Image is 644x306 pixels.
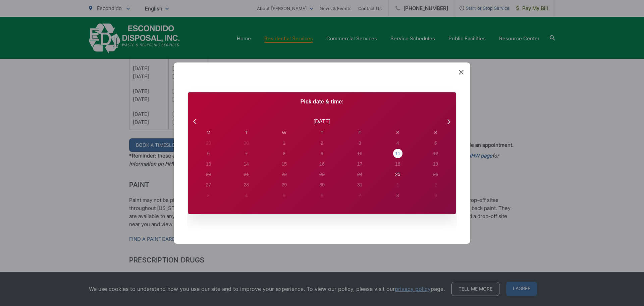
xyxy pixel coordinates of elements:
div: 24 [357,171,363,178]
div: 30 [244,140,249,147]
div: 8 [283,150,285,157]
div: 27 [206,181,211,188]
div: T [303,129,341,136]
div: 12 [433,150,438,157]
div: 26 [433,171,438,178]
div: 3 [207,192,210,199]
div: 7 [245,150,248,157]
div: 29 [281,181,287,188]
div: 30 [319,181,325,188]
div: 10 [357,150,363,157]
div: 28 [244,181,249,188]
div: 2 [321,140,323,147]
div: 1 [283,140,285,147]
div: 1 [396,181,399,188]
div: 9 [434,192,437,199]
div: 19 [433,161,438,168]
div: 2 [434,181,437,188]
p: Pick date & time: [188,97,456,105]
div: 21 [244,171,249,178]
div: 11 [395,150,400,157]
div: 15 [281,161,287,168]
div: 25 [395,171,400,178]
div: 6 [207,150,210,157]
div: 4 [245,192,248,199]
div: T [227,129,265,136]
div: 20 [206,171,211,178]
div: 5 [434,140,437,147]
div: 13 [206,161,211,168]
div: 6 [321,192,323,199]
div: 8 [396,192,399,199]
div: 4 [396,140,399,147]
div: 14 [244,161,249,168]
div: W [265,129,303,136]
div: 18 [395,161,400,168]
div: 22 [281,171,287,178]
div: 3 [359,140,361,147]
div: 7 [359,192,361,199]
div: F [341,129,379,136]
div: 5 [283,192,285,199]
div: 23 [319,171,325,178]
div: 9 [321,150,323,157]
div: 17 [357,161,363,168]
div: S [379,129,417,136]
div: 29 [206,140,211,147]
div: S [417,129,454,136]
div: 16 [319,161,325,168]
div: [DATE] [314,117,330,125]
div: 31 [357,181,363,188]
div: M [190,129,227,136]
